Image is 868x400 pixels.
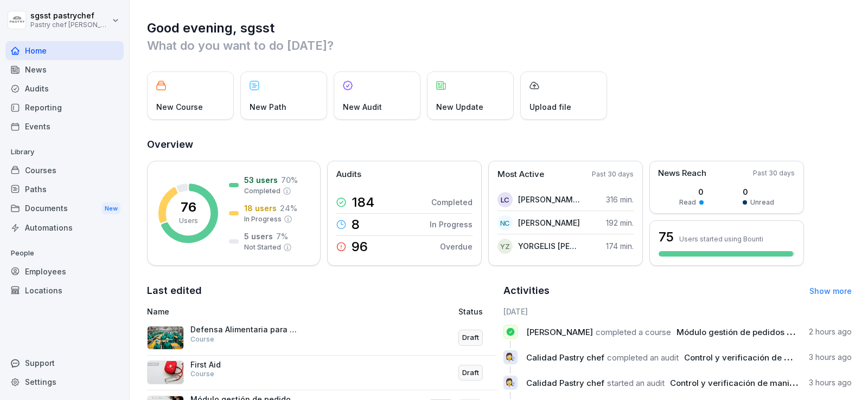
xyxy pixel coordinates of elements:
[5,281,124,300] a: Locations
[280,202,297,214] p: 24 %
[676,327,843,337] span: Módulo gestión de pedidos administrador
[244,242,281,252] p: Not Started
[658,167,706,180] p: News Reach
[505,350,515,365] p: 👩‍🔬
[518,194,580,205] p: [PERSON_NAME] [PERSON_NAME]
[147,356,496,391] a: First AidCourseDraft
[497,168,544,181] p: Most Active
[147,360,184,384] img: ovcsqbf2ewum2utvc3o527vw.png
[809,286,852,296] a: Show more
[743,186,774,198] p: 0
[505,375,515,390] p: 👩‍🔬
[147,283,496,298] h2: Last edited
[592,169,634,179] p: Past 30 days
[156,101,203,113] p: New Course
[518,240,580,252] p: YORGELIS [PERSON_NAME]
[30,21,110,29] p: Pastry chef [PERSON_NAME] y Cocina gourmet
[190,360,299,370] p: First Aid
[190,325,299,335] p: Defensa Alimentaria para Operarios de Producción
[147,37,852,54] p: What do you want to do [DATE]?
[606,217,634,228] p: 192 min.
[458,306,483,317] p: Status
[670,378,829,388] span: Control y verificación de manipuladores
[753,168,795,178] p: Past 30 days
[596,327,671,337] span: completed a course
[497,192,513,207] div: LC
[750,198,774,207] p: Unread
[5,262,124,281] a: Employees
[607,352,679,363] span: completed an audit
[5,117,124,136] a: Events
[679,235,763,243] p: Users started using Bounti
[244,202,277,214] p: 18 users
[244,186,280,196] p: Completed
[352,240,368,253] p: 96
[147,306,362,317] p: Name
[606,194,634,205] p: 316 min.
[659,228,674,246] h3: 75
[684,352,843,363] span: Control y verificación de manipuladores
[190,369,214,379] p: Course
[244,174,278,186] p: 53 users
[679,198,696,207] p: Read
[503,306,852,317] h6: [DATE]
[343,101,382,113] p: New Audit
[281,174,298,186] p: 70 %
[5,98,124,117] a: Reporting
[431,196,473,208] p: Completed
[606,240,634,252] p: 174 min.
[497,239,513,254] div: YZ
[5,353,124,372] div: Support
[352,218,360,231] p: 8
[5,79,124,98] a: Audits
[462,368,479,378] p: Draft
[809,326,852,337] p: 2 hours ago
[436,101,483,113] p: New Update
[503,283,550,298] h2: Activities
[518,217,580,228] p: [PERSON_NAME]
[5,372,124,391] a: Settings
[102,202,120,215] div: New
[244,214,282,224] p: In Progress
[526,327,593,337] span: [PERSON_NAME]
[147,326,184,350] img: yotfz9ra0nl3kiylsbpjesd2.png
[5,218,124,237] a: Automations
[5,199,124,219] a: DocumentsNew
[5,161,124,180] a: Courses
[5,41,124,60] a: Home
[30,11,110,21] p: sgsst pastrychef
[181,201,196,214] p: 76
[147,19,852,37] h1: Good evening, sgsst
[526,378,604,388] span: Calidad Pastry chef
[607,378,665,388] span: started an audit
[352,196,374,209] p: 184
[276,231,288,242] p: 7 %
[5,143,124,161] p: Library
[809,377,852,388] p: 3 hours ago
[190,335,214,344] p: Course
[5,245,124,262] p: People
[147,320,496,356] a: Defensa Alimentaria para Operarios de ProducciónCourseDraft
[462,332,479,343] p: Draft
[244,231,273,242] p: 5 users
[147,137,852,152] h2: Overview
[250,101,286,113] p: New Path
[497,215,513,231] div: NC
[679,186,704,198] p: 0
[336,168,361,181] p: Audits
[526,352,604,363] span: Calidad Pastry chef
[5,60,124,79] a: News
[5,180,124,199] a: Paths
[529,101,571,113] p: Upload file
